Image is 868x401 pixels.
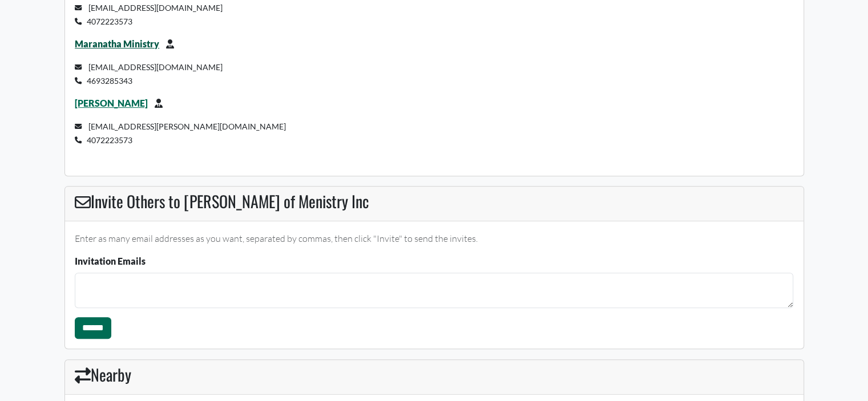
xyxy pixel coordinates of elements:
h3: Nearby [75,365,793,384]
a: [PERSON_NAME] [75,98,148,108]
small: [EMAIL_ADDRESS][DOMAIN_NAME] 4072223573 [75,3,223,26]
p: Enter as many email addresses as you want, separated by commas, then click "Invite" to send the i... [75,232,793,245]
small: [EMAIL_ADDRESS][DOMAIN_NAME] 4693285343 [75,62,223,86]
h3: Invite Others to [PERSON_NAME] of Menistry Inc [75,192,793,211]
a: Maranatha Ministry [75,38,159,49]
label: Invitation Emails [75,254,146,268]
small: [EMAIL_ADDRESS][PERSON_NAME][DOMAIN_NAME] 4072223573 [75,121,286,145]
